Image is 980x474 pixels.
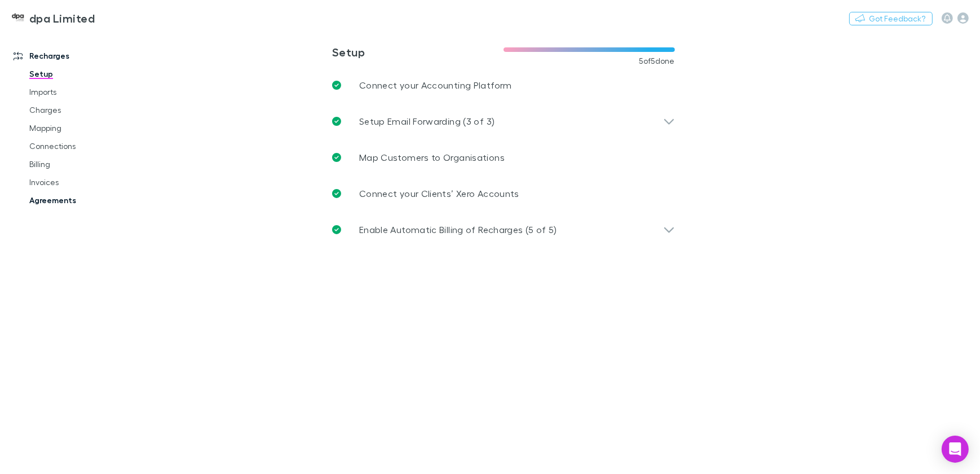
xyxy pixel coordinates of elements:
[359,187,519,200] p: Connect your Clients’ Xero Accounts
[359,151,505,164] p: Map Customers to Organisations
[323,175,684,212] a: Connect your Clients’ Xero Accounts
[323,67,684,103] a: Connect your Accounting Platform
[18,83,150,101] a: Imports
[639,56,675,65] span: 5 of 5 done
[942,436,969,463] div: Open Intercom Messenger
[359,115,495,128] p: Setup Email Forwarding (3 of 3)
[2,47,150,65] a: Recharges
[18,101,150,119] a: Charges
[18,119,150,137] a: Mapping
[11,11,25,25] img: dpa Limited's Logo
[5,5,101,32] a: dpa Limited
[323,103,684,139] div: Setup Email Forwarding (3 of 3)
[18,65,150,83] a: Setup
[29,11,95,25] h3: dpa Limited
[18,155,150,173] a: Billing
[18,173,150,191] a: Invoices
[323,139,684,175] a: Map Customers to Organisations
[323,212,684,248] div: Enable Automatic Billing of Recharges (5 of 5)
[359,78,512,92] p: Connect your Accounting Platform
[849,12,933,25] button: Got Feedback?
[18,137,150,155] a: Connections
[359,223,557,236] p: Enable Automatic Billing of Recharges (5 of 5)
[332,45,504,59] h3: Setup
[18,191,150,209] a: Agreements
